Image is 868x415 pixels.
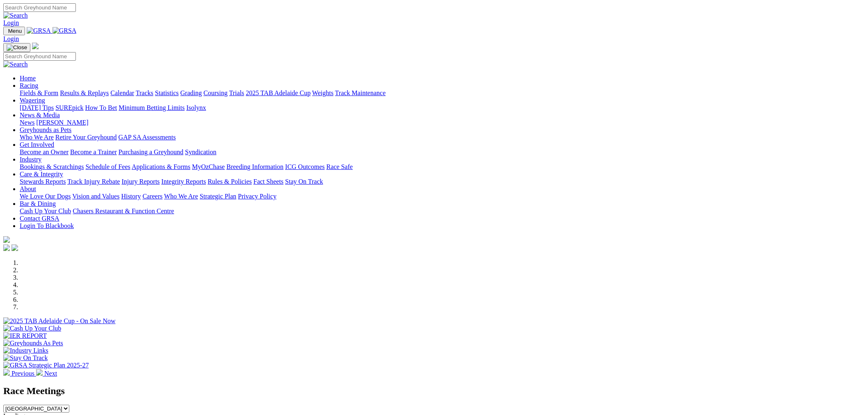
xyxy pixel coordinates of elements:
div: Racing [20,89,865,97]
a: [PERSON_NAME] [36,119,88,126]
img: Stay On Track [3,354,48,362]
img: GRSA Strategic Plan 2025-27 [3,362,89,369]
a: ICG Outcomes [285,163,324,170]
a: Bookings & Scratchings [20,163,84,170]
img: Search [3,12,28,19]
a: We Love Our Dogs [20,193,71,200]
img: Cash Up Your Club [3,325,61,332]
img: chevron-right-pager-white.svg [36,369,43,376]
a: Track Maintenance [335,89,386,96]
a: MyOzChase [192,163,225,170]
a: Tracks [136,89,153,96]
div: Industry [20,163,865,171]
a: Get Involved [20,141,54,148]
a: Race Safe [326,163,352,170]
img: 2025 TAB Adelaide Cup - On Sale Now [3,317,116,325]
a: Become an Owner [20,148,69,155]
img: facebook.svg [3,244,10,251]
a: Retire Your Greyhound [55,134,117,141]
a: Isolynx [186,104,206,111]
a: Privacy Policy [238,193,276,200]
a: Industry [20,156,41,163]
a: Coursing [203,89,228,96]
a: Cash Up Your Club [20,207,71,214]
div: Wagering [20,104,865,112]
a: Strategic Plan [200,193,236,200]
button: Toggle navigation [3,43,30,52]
a: About [20,185,36,192]
a: Fields & Form [20,89,58,96]
a: Vision and Values [72,193,119,200]
img: GRSA [53,27,77,34]
img: Greyhounds As Pets [3,340,63,347]
a: Track Injury Rebate [67,178,120,185]
a: Calendar [110,89,134,96]
div: Bar & Dining [20,207,865,215]
span: Menu [8,28,22,34]
a: Become a Trainer [70,148,117,155]
h2: Race Meetings [3,385,865,397]
a: News [20,119,34,126]
img: Search [3,61,28,68]
a: [DATE] Tips [20,104,54,111]
a: Bar & Dining [20,200,56,207]
div: Care & Integrity [20,178,865,185]
a: Injury Reports [121,178,160,185]
a: Login To Blackbook [20,222,74,229]
a: Breeding Information [226,163,283,170]
a: Greyhounds as Pets [20,126,71,133]
a: Syndication [185,148,216,155]
a: Minimum Betting Limits [119,104,185,111]
img: Close [7,44,27,51]
span: Previous [11,370,34,377]
a: Careers [142,193,162,200]
a: Login [3,19,19,26]
a: Weights [312,89,333,96]
div: Greyhounds as Pets [20,134,865,141]
img: logo-grsa-white.png [32,43,39,49]
a: Stewards Reports [20,178,66,185]
a: Home [20,75,36,82]
a: 2025 TAB Adelaide Cup [246,89,311,96]
a: Chasers Restaurant & Function Centre [73,207,174,214]
a: Schedule of Fees [85,163,130,170]
img: Industry Links [3,347,48,354]
div: News & Media [20,119,865,126]
a: Previous [3,370,36,377]
div: About [20,193,865,200]
a: History [121,193,141,200]
img: chevron-left-pager-white.svg [3,369,10,376]
img: GRSA [27,27,51,34]
div: Get Involved [20,148,865,156]
a: Integrity Reports [161,178,206,185]
a: GAP SA Assessments [119,134,176,141]
a: Fact Sheets [254,178,283,185]
a: Wagering [20,97,45,104]
a: How To Bet [85,104,117,111]
img: twitter.svg [11,244,18,251]
img: IER REPORT [3,332,47,340]
span: Next [44,370,57,377]
a: SUREpick [55,104,83,111]
img: logo-grsa-white.png [3,236,10,243]
a: Purchasing a Greyhound [119,148,183,155]
a: News & Media [20,112,60,119]
a: Rules & Policies [208,178,252,185]
a: Next [36,370,57,377]
a: Statistics [155,89,179,96]
input: Search [3,52,76,61]
a: Who We Are [20,134,54,141]
a: Contact GRSA [20,215,59,222]
a: Trials [229,89,244,96]
a: Stay On Track [285,178,323,185]
input: Search [3,3,76,12]
a: Login [3,35,19,42]
a: Who We Are [164,193,198,200]
a: Grading [180,89,202,96]
button: Toggle navigation [3,27,25,35]
a: Care & Integrity [20,171,63,178]
a: Applications & Forms [132,163,190,170]
a: Results & Replays [60,89,109,96]
a: Racing [20,82,38,89]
